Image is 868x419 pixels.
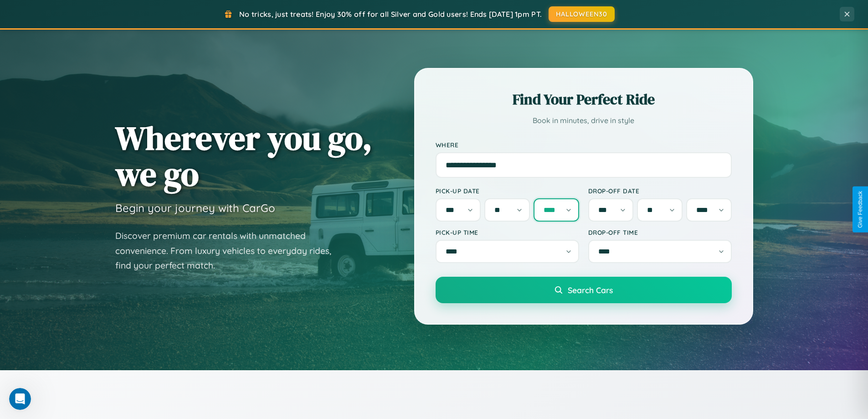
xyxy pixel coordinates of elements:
[115,228,343,273] p: Discover premium car rentals with unmatched convenience. From luxury vehicles to everyday rides, ...
[436,141,732,149] label: Where
[549,6,615,22] button: HALLOWEEN30
[436,277,732,303] button: Search Cars
[9,388,31,410] iframe: Intercom live chat
[436,114,732,127] p: Book in minutes, drive in style
[588,228,732,236] label: Drop-off Time
[588,187,732,195] label: Drop-off Date
[857,191,863,228] div: Give Feedback
[436,89,732,109] h2: Find Your Perfect Ride
[115,120,372,192] h1: Wherever you go, we go
[115,201,275,215] h3: Begin your journey with CarGo
[239,10,542,19] span: No tricks, just treats! Enjoy 30% off for all Silver and Gold users! Ends [DATE] 1pm PT.
[568,285,613,295] span: Search Cars
[436,187,579,195] label: Pick-up Date
[436,228,579,236] label: Pick-up Time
